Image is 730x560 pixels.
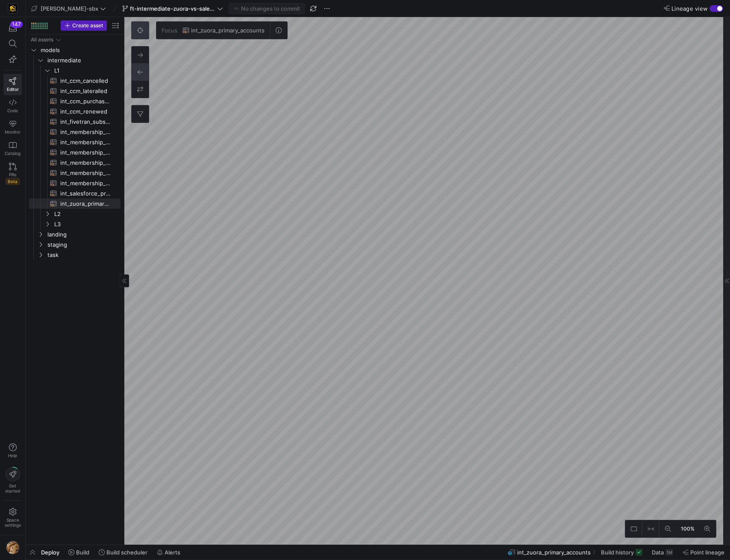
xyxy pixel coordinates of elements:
[29,250,121,260] div: Press SPACE to select this row.
[29,209,121,219] div: Press SPACE to select this row.
[29,55,121,65] div: Press SPACE to select this row.
[6,178,20,185] span: Beta
[31,37,53,43] div: All assets
[60,199,111,209] span: int_zuora_primary_accounts​​​​​​​​​​
[3,117,22,138] a: Monitor
[191,27,265,34] span: int_zuora_primary_accounts
[29,178,121,188] div: Press SPACE to select this row.
[29,157,121,168] a: int_membership_purchased​​​​​​​​​​
[29,86,121,96] div: Press SPACE to select this row.
[29,96,121,106] div: Press SPACE to select this row.
[3,504,22,531] a: Spacesettings
[153,545,184,560] button: Alerts
[29,188,121,198] a: int_salesforce_primary_account​​​​​​​​​​
[60,148,111,157] span: int_membership_lateralled​​​​​​​​​​
[652,549,664,556] span: Data
[5,151,21,156] span: Catalog
[41,45,119,55] span: models
[60,86,111,96] span: int_ccm_lateralled​​​​​​​​​​
[60,137,111,147] span: int_membership_downgraded​​​​​​​​​​
[60,107,111,117] span: int_ccm_renewed​​​​​​​​​​
[29,127,121,137] a: int_membership_cancelled​​​​​​​​​​
[29,198,121,209] div: Press SPACE to select this row.
[3,464,22,497] button: Getstarted
[29,219,121,229] div: Press SPACE to select this row.
[9,4,17,13] img: https://storage.googleapis.com/y42-prod-data-exchange/images/uAsz27BndGEK0hZWDFeOjoxA7jCwgK9jE472...
[54,219,119,229] span: L3
[29,35,121,45] div: Press SPACE to select this row.
[29,76,121,86] div: Press SPACE to select this row.
[60,168,111,178] span: int_membership_renewed​​​​​​​​​​
[9,172,16,177] span: PRs
[7,453,18,458] span: Help
[76,549,89,556] span: Build
[47,240,119,250] span: staging
[5,517,21,528] span: Space settings
[3,95,22,117] a: Code
[29,137,121,147] div: Press SPACE to select this row.
[29,188,121,198] div: Press SPACE to select this row.
[29,178,121,188] a: int_membership_upgraded​​​​​​​​​​
[3,159,22,188] a: PRsBeta
[5,129,21,134] span: Monitor
[7,108,18,113] span: Code
[54,66,119,76] span: L1
[29,117,121,127] div: Press SPACE to select this row.
[517,549,591,556] span: int_zuora_primary_accounts
[3,74,22,95] a: Editor
[41,549,59,556] span: Deploy
[29,106,121,117] div: Press SPACE to select this row.
[29,65,121,76] div: Press SPACE to select this row.
[60,117,111,127] span: int_fivetran_subscriptions​​​​​​​​​​
[165,549,180,556] span: Alerts
[29,117,121,127] a: int_fivetran_subscriptions​​​​​​​​​​
[10,21,23,28] div: 147
[29,198,121,209] a: int_zuora_primary_accounts​​​​​​​​​​
[54,209,119,219] span: L2
[648,545,677,560] button: Data1M
[47,230,119,239] span: landing
[60,96,111,106] span: int_ccm_purchased​​​​​​​​​​
[29,45,121,55] div: Press SPACE to select this row.
[47,55,119,65] span: intermediate
[29,106,121,117] a: int_ccm_renewed​​​​​​​​​​
[65,545,93,560] button: Build
[601,549,634,556] span: Build history
[3,539,22,557] button: https://storage.googleapis.com/y42-prod-data-exchange/images/1Nvl5cecG3s9yuu18pSpZlzl4PBNfpIlp06V...
[29,157,121,168] div: Press SPACE to select this row.
[679,545,728,560] button: Point lineage
[665,549,673,556] div: 1M
[29,86,121,96] a: int_ccm_lateralled​​​​​​​​​​
[41,5,98,12] span: [PERSON_NAME]-sbx
[29,168,121,178] div: Press SPACE to select this row.
[690,549,724,556] span: Point lineage
[60,178,111,188] span: int_membership_upgraded​​​​​​​​​​
[60,127,111,137] span: int_membership_cancelled​​​​​​​​​​
[29,3,108,14] button: [PERSON_NAME]-sbx
[3,20,22,36] button: 147
[671,5,708,12] span: Lineage view
[29,76,121,86] a: int_ccm_cancelled​​​​​​​​​​
[60,189,111,198] span: int_salesforce_primary_account​​​​​​​​​​
[72,23,103,29] span: Create asset
[130,5,215,12] span: ft-intermediate-zuora-vs-salesforce-08052025
[29,239,121,250] div: Press SPACE to select this row.
[3,138,22,159] a: Catalog
[29,168,121,178] a: int_membership_renewed​​​​​​​​​​
[47,250,119,260] span: task
[60,158,111,168] span: int_membership_purchased​​​​​​​​​​
[29,127,121,137] div: Press SPACE to select this row.
[6,541,20,554] img: https://storage.googleapis.com/y42-prod-data-exchange/images/1Nvl5cecG3s9yuu18pSpZlzl4PBNfpIlp06V...
[60,76,111,86] span: int_ccm_cancelled​​​​​​​​​​
[29,147,121,157] a: int_membership_lateralled​​​​​​​​​​
[3,440,22,462] button: Help
[7,87,19,92] span: Editor
[156,22,177,39] span: Focus
[29,137,121,147] a: int_membership_downgraded​​​​​​​​​​
[29,147,121,157] div: Press SPACE to select this row.
[95,545,151,560] button: Build scheduler
[3,1,22,16] a: https://storage.googleapis.com/y42-prod-data-exchange/images/uAsz27BndGEK0hZWDFeOjoxA7jCwgK9jE472...
[29,229,121,239] div: Press SPACE to select this row.
[106,549,147,556] span: Build scheduler
[5,483,20,493] span: Get started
